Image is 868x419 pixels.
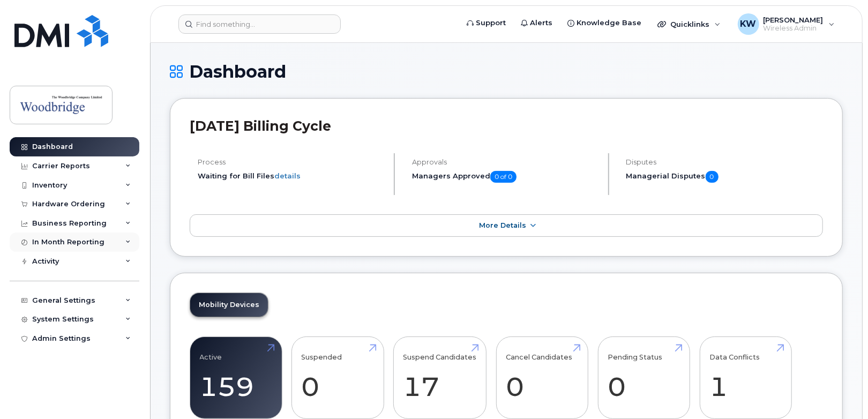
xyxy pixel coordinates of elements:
h5: Managerial Disputes [626,171,823,183]
a: Suspended 0 [302,342,374,413]
h1: Dashboard [170,62,843,81]
h4: Approvals [412,158,599,166]
a: Data Conflicts 1 [709,342,782,413]
h4: Process [198,158,385,166]
h4: Disputes [626,158,823,166]
a: Cancel Candidates 0 [506,342,578,413]
a: Active 159 [200,342,272,413]
li: Waiting for Bill Files [198,171,385,181]
span: 0 [706,171,719,183]
a: Pending Status 0 [608,342,680,413]
a: Mobility Devices [190,293,268,317]
a: Suspend Candidates 17 [403,342,477,413]
h5: Managers Approved [412,171,599,183]
span: 0 of 0 [490,171,517,183]
span: More Details [479,221,526,229]
h2: [DATE] Billing Cycle [190,118,823,134]
a: details [274,171,301,180]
